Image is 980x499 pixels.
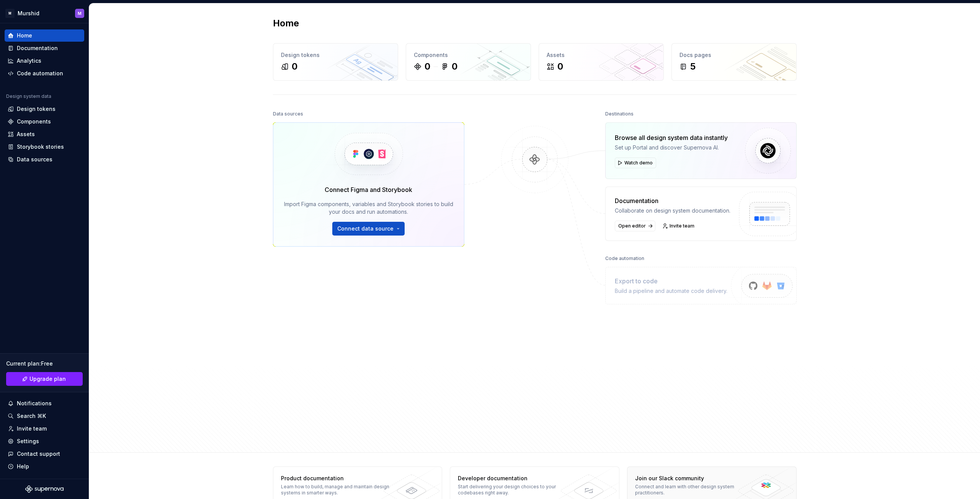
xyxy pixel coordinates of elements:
div: Code automation [17,70,63,77]
button: Help [5,460,84,473]
div: Components [414,51,523,59]
a: Design tokens0 [273,43,398,81]
a: Code automation [5,67,84,80]
a: Documentation [5,42,84,54]
span: Open editor [618,223,646,229]
button: Watch demo [615,158,656,168]
div: 0 [292,60,297,73]
div: Import Figma components, variables and Storybook stories to build your docs and run automations. [284,200,453,216]
div: Code automation [605,253,644,264]
div: 5 [690,60,696,73]
span: Connect data source [337,225,394,232]
a: Invite team [5,423,84,435]
a: Upgrade plan [6,372,83,386]
div: Home [17,32,32,39]
div: M [78,10,82,16]
a: Assets0 [539,43,664,81]
h2: Home [273,17,299,29]
div: Current plan : Free [6,360,83,367]
div: 0 [452,60,457,73]
div: Browse all design system data instantly [615,133,728,142]
div: Developer documentation [458,475,569,482]
div: Analytics [17,57,41,65]
a: Analytics [5,55,84,67]
div: Assets [17,130,35,138]
div: Documentation [615,196,730,205]
a: Settings [5,435,84,447]
button: Search ⌘K [5,410,84,422]
div: 0 [425,60,430,73]
div: Start delivering your design choices to your codebases right away. [458,484,569,496]
div: Components [17,118,51,125]
a: Design tokens [5,103,84,115]
div: Data sources [273,109,303,119]
div: Settings [17,437,39,445]
a: Components00 [406,43,531,81]
button: Contact support [5,448,84,460]
div: Product documentation [281,475,392,482]
div: Export to code [615,276,727,286]
a: Storybook stories [5,141,84,153]
div: Notifications [17,400,52,407]
a: Data sources [5,153,84,166]
div: Learn how to build, manage and maintain design systems in smarter ways. [281,484,392,496]
a: Open editor [615,221,655,231]
button: MMurshidM [2,5,87,21]
a: Docs pages5 [671,43,797,81]
div: Design tokens [17,105,56,113]
div: Storybook stories [17,143,64,151]
div: Connect Figma and Storybook [325,185,412,194]
div: Connect and learn with other design system practitioners. [635,484,746,496]
div: Help [17,463,29,470]
div: Set up Portal and discover Supernova AI. [615,144,728,151]
div: 0 [557,60,563,73]
span: Invite team [670,223,694,229]
div: Destinations [605,109,634,119]
div: Design tokens [281,51,390,59]
div: Invite team [17,425,47,432]
a: Assets [5,128,84,140]
div: Collaborate on design system documentation. [615,207,730,215]
button: Notifications [5,397,84,410]
span: Upgrade plan [29,375,66,383]
div: Data sources [17,156,52,163]
div: Design system data [6,93,51,99]
div: Build a pipeline and automate code delivery. [615,287,727,295]
div: Join our Slack community [635,475,746,482]
a: Components [5,115,84,128]
div: Docs pages [679,51,789,59]
div: Search ⌘K [17,412,46,420]
button: Connect data source [332,222,405,236]
a: Invite team [660,221,698,231]
a: Home [5,29,84,42]
div: Contact support [17,450,60,458]
div: Murshid [18,10,39,17]
svg: Supernova Logo [25,485,64,493]
div: M [5,9,15,18]
div: Assets [547,51,656,59]
span: Watch demo [624,160,653,166]
div: Documentation [17,44,58,52]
